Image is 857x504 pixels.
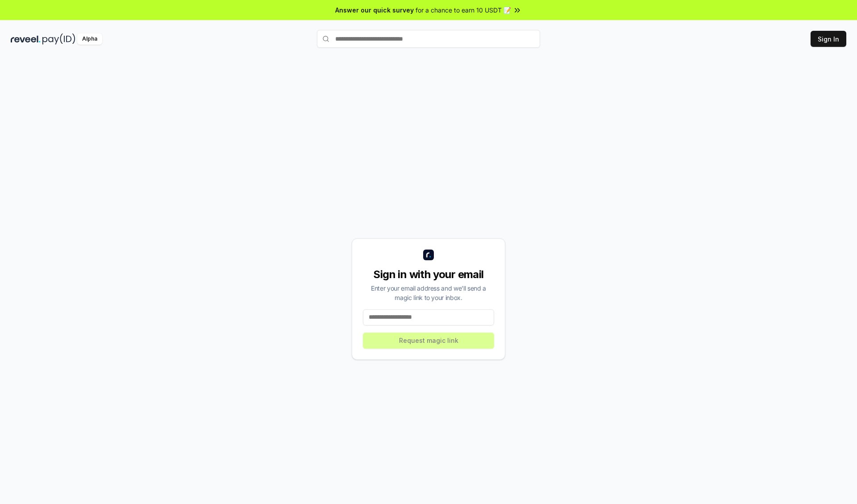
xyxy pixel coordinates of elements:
button: Sign In [811,31,846,47]
span: for a chance to earn 10 USDT 📝 [416,5,511,15]
span: Answer our quick survey [335,5,414,15]
img: reveel_dark [11,33,41,45]
div: Enter your email address and we’ll send a magic link to your inbox. [363,283,494,302]
img: logo_small [423,250,434,260]
div: Sign in with your email [363,267,494,282]
img: pay_id [42,33,75,45]
div: Alpha [77,33,102,45]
